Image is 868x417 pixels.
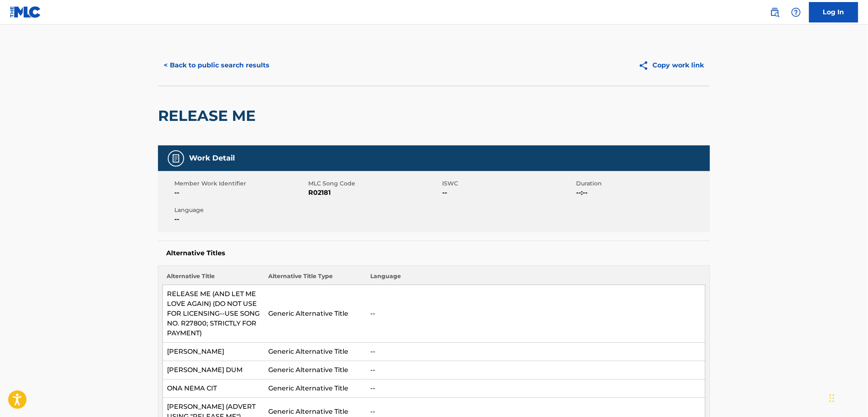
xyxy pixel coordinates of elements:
[174,206,306,214] span: Language
[366,379,706,398] td: --
[163,285,265,343] td: RELEASE ME (AND LET ME LOVE AGAIN) (DO NOT USE FOR LICENSING--USE SONG NO. R27800; STRICTLY FOR P...
[633,55,710,76] button: Copy work link
[809,2,858,22] a: Log In
[174,188,306,198] span: --
[265,272,366,285] th: Alternative Title Type
[366,343,706,361] td: --
[163,379,265,398] td: ONA NEMA CIT
[366,285,706,343] td: --
[791,7,801,17] img: help
[639,60,653,71] img: Copy work link
[174,214,306,224] span: --
[265,285,366,343] td: Generic Alternative Title
[788,4,804,20] div: Help
[265,343,366,361] td: Generic Alternative Title
[163,343,265,361] td: [PERSON_NAME]
[827,378,868,417] iframe: Chat Widget
[163,361,265,379] td: [PERSON_NAME] DUM
[10,6,41,18] img: MLC Logo
[366,361,706,379] td: --
[770,7,780,17] img: search
[158,55,275,76] button: < Back to public search results
[265,379,366,398] td: Generic Alternative Title
[442,179,574,188] span: ISWC
[576,179,708,188] span: Duration
[767,4,783,20] a: Public Search
[576,188,708,198] span: --:--
[166,249,702,257] h5: Alternative Titles
[308,188,440,198] span: R02181
[442,188,574,198] span: --
[308,179,440,188] span: MLC Song Code
[171,154,181,163] img: Work Detail
[174,179,306,188] span: Member Work Identifier
[265,361,366,379] td: Generic Alternative Title
[366,272,706,285] th: Language
[830,386,835,410] div: Drag
[163,272,265,285] th: Alternative Title
[189,154,235,163] h5: Work Detail
[158,107,260,125] h2: RELEASE ME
